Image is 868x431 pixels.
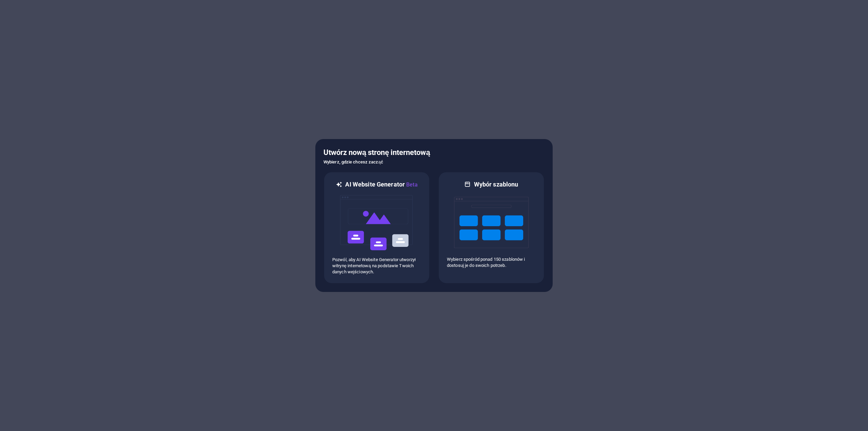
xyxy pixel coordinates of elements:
[339,189,414,257] img: ai
[323,172,430,284] div: AI Website GeneratorBetaaiPozwól, aby AI Website Generator utworzył witrynę internetową na podsta...
[405,181,418,188] span: Beta
[323,158,545,166] h6: Wybierz, gdzie chcesz zacząć
[323,147,545,158] h5: Utwórz nową stronę internetową
[447,256,536,269] p: Wybierz spośród ponad 150 szablonów i dostosuj je do swoich potrzeb.
[332,257,421,275] p: Pozwól, aby AI Website Generator utworzył witrynę internetową na podstawie Twoich danych wejściow...
[474,180,518,189] h6: Wybór szablonu
[438,172,545,284] div: Wybór szablonuWybierz spośród ponad 150 szablonów i dostosuj je do swoich potrzeb.
[345,180,417,189] h6: AI Website Generator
